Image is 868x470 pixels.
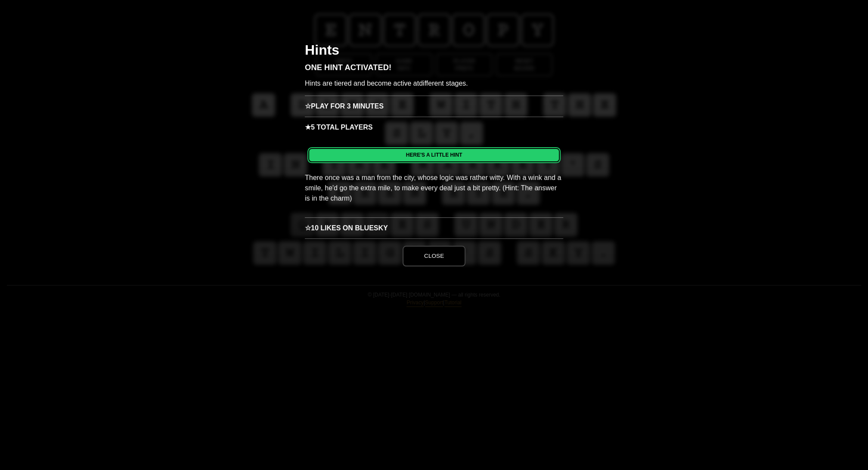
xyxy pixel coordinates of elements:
button: Close [403,246,465,266]
h3: Play for 3 minutes [305,96,563,117]
h4: HERE'S A LITTLE HINT [308,148,560,162]
h2: Hints [305,43,563,64]
h3: 5 Total Players [305,117,563,138]
h3: One Hint Activated! [305,64,563,78]
span: ☆ [305,218,311,238]
p: There once was a man from the city, whose logic was rather witty. With a wink and a smile, he'd g... [305,173,563,217]
span: different stages. [419,80,468,87]
span: ★ [305,117,311,138]
p: Hints are tiered and become active at [305,78,563,96]
h3: 10 Likes on Bluesky [305,217,563,238]
span: ☆ [305,96,311,117]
